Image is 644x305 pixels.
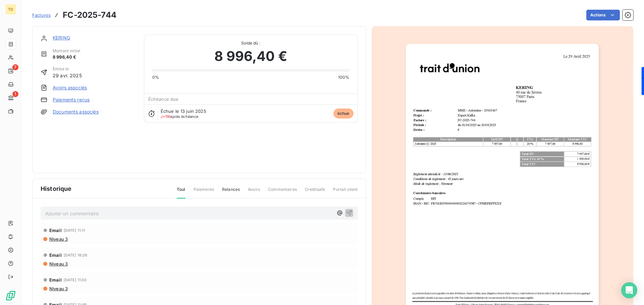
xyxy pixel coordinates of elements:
[53,48,80,54] span: Montant initial
[5,290,16,301] img: Logo LeanPay
[49,252,62,258] span: Email
[12,64,18,70] span: 7
[268,186,297,198] span: Commentaires
[53,96,90,103] a: Paiements reçus
[41,184,72,193] span: Historique
[53,72,82,79] span: 29 avr. 2025
[214,46,287,66] span: 8 996,40 €
[333,186,358,198] span: Portail client
[152,40,350,46] span: Solde dû :
[194,186,214,198] span: Paiements
[5,4,16,15] div: TD
[64,278,87,282] span: [DATE] 11:03
[338,74,350,80] span: 100%
[161,115,199,119] span: après échéance
[12,91,18,97] span: 1
[49,236,68,242] span: Niveau 3
[53,54,80,61] span: 8 996,40 €
[49,286,68,291] span: Niveau 3
[248,186,260,198] span: Avoirs
[64,253,88,257] span: [DATE] 16:28
[32,12,51,18] span: Factures
[161,108,206,114] span: Échue le 13 juin 2025
[64,228,86,232] span: [DATE] 11:11
[586,10,620,20] button: Actions
[53,84,87,91] a: Avoirs associés
[53,66,82,72] span: Émise le
[152,74,159,80] span: 0%
[222,186,240,198] span: Relances
[333,108,354,119] span: échue
[305,186,325,198] span: Creditsafe
[148,96,179,102] span: Échéance due
[49,261,68,266] span: Niveau 3
[63,9,116,21] h3: FC-2025-744
[53,108,99,115] a: Documents associés
[177,186,185,199] span: Tout
[53,35,70,41] a: KERING
[32,12,51,18] a: Factures
[49,277,62,283] span: Email
[49,228,62,233] span: Email
[621,282,637,298] div: Open Intercom Messenger
[161,114,170,119] span: J+118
